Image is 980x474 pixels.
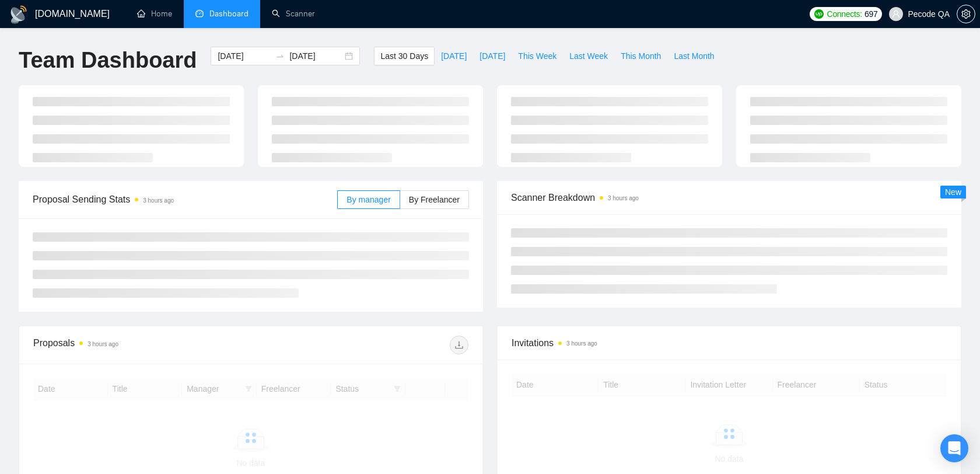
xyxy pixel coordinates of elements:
button: Last 30 Days [374,47,435,65]
input: Start date [218,50,271,62]
button: [DATE] [473,47,512,65]
time: 3 hours ago [566,340,597,347]
span: [DATE] [480,50,505,62]
span: Proposal Sending Stats [33,192,337,207]
span: 697 [864,8,877,20]
time: 3 hours ago [608,195,639,201]
span: setting [957,9,975,19]
span: By Freelancer [409,195,460,204]
button: Last Week [563,47,614,65]
div: Proposals [33,336,251,354]
h1: Team Dashboard [19,47,197,74]
button: [DATE] [435,47,473,65]
span: New [945,187,961,197]
span: By manager [346,195,390,204]
button: Last Month [667,47,720,65]
span: This Week [518,50,556,62]
a: setting [957,9,975,19]
button: This Month [614,47,667,65]
span: Last Month [674,50,714,62]
span: dashboard [195,9,204,18]
div: Open Intercom Messenger [940,434,968,462]
span: [DATE] [441,50,467,62]
input: End date [289,50,342,62]
span: Invitations [512,336,947,350]
a: homeHome [137,9,172,19]
a: searchScanner [272,9,315,19]
span: This Month [621,50,661,62]
span: user [892,10,900,18]
span: Scanner Breakdown [511,190,947,205]
time: 3 hours ago [143,197,174,204]
span: Dashboard [209,9,249,19]
span: Last Week [569,50,608,62]
button: setting [957,5,975,23]
button: This Week [512,47,563,65]
span: Connects: [827,8,862,20]
img: logo [9,5,28,24]
time: 3 hours ago [87,341,118,347]
span: Last 30 Days [380,50,428,62]
img: upwork-logo.png [814,9,824,19]
span: to [275,51,285,61]
span: swap-right [275,51,285,61]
